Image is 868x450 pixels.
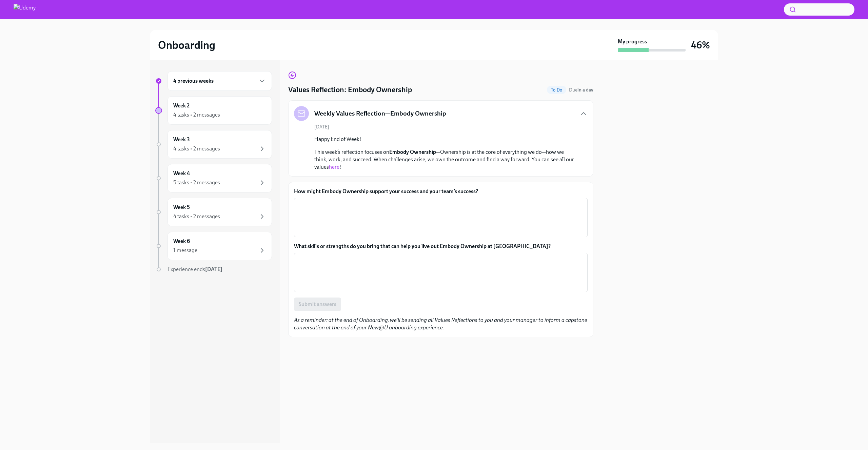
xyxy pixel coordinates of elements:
h6: Week 3 [173,136,190,143]
div: 4 tasks • 2 messages [173,145,220,152]
h2: Onboarding [158,38,215,52]
h6: Week 2 [173,102,190,109]
div: 5 tasks • 2 messages [173,179,220,186]
span: September 7th, 2025 10:00 [569,87,593,93]
a: Week 34 tasks • 2 messages [155,130,272,159]
a: Week 61 message [155,232,272,260]
p: This week’s reflection focuses on —Ownership is at the core of everything we do—how we think, wor... [314,148,577,171]
strong: Embody Ownership [389,149,436,155]
div: 1 message [173,247,197,254]
h4: Values Reflection: Embody Ownership [288,85,412,95]
p: Happy End of Week! [314,136,577,143]
h3: 46% [691,39,710,51]
h6: 4 previous weeks [173,77,214,85]
a: Week 45 tasks • 2 messages [155,164,272,192]
a: here [329,164,339,170]
span: To Do [547,87,566,93]
div: 4 previous weeks [167,71,272,91]
div: 4 tasks • 2 messages [173,213,220,220]
h6: Week 6 [173,238,190,245]
div: 4 tasks • 2 messages [173,111,220,119]
a: Week 24 tasks • 2 messages [155,96,272,125]
h6: Week 5 [173,204,190,211]
strong: in a day [577,87,593,93]
span: Due [569,87,593,93]
strong: My progress [618,38,647,45]
a: Week 54 tasks • 2 messages [155,198,272,226]
label: What skills or strengths do you bring that can help you live out Embody Ownership at [GEOGRAPHIC_... [294,243,588,250]
em: As a reminder: at the end of Onboarding, we'll be sending all Values Reflections to you and your ... [294,317,587,331]
strong: [DATE] [205,266,222,272]
h6: Week 4 [173,170,190,177]
img: Udemy [14,4,36,15]
h5: Weekly Values Reflection—Embody Ownership [314,109,446,118]
span: [DATE] [314,124,329,130]
span: Experience ends [167,266,222,272]
label: How might Embody Ownership support your success and your team’s success? [294,188,588,195]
